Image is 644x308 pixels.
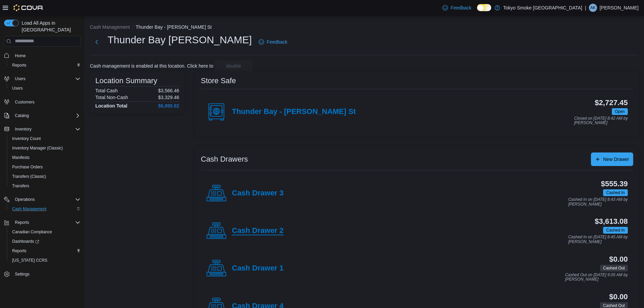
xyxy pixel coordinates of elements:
[90,35,103,49] button: Next
[12,229,52,235] span: Canadian Compliance
[568,197,628,207] p: Cashed In on [DATE] 8:43 AM by [PERSON_NAME]
[7,134,83,143] button: Inventory Count
[503,4,582,12] p: Tokyo Smoke [GEOGRAPHIC_DATA]
[90,24,130,30] button: Cash Management
[568,235,628,244] p: Cashed In on [DATE] 8:45 AM by [PERSON_NAME]
[95,103,127,109] h4: Location Total
[9,228,80,236] span: Canadian Compliance
[9,247,29,255] a: Reports
[12,270,80,278] span: Settings
[9,228,55,236] a: Canadian Compliance
[9,153,32,162] a: Manifests
[232,264,284,273] h4: Cash Drawer 1
[603,156,629,163] span: New Drawer
[1,124,83,134] button: Inventory
[12,125,80,133] span: Inventory
[9,256,80,264] span: Washington CCRS
[7,172,83,181] button: Transfers (Classic)
[7,237,83,246] a: Dashboards
[201,155,248,163] h3: Cash Drawers
[267,39,287,45] span: Feedback
[12,195,38,204] button: Operations
[9,135,80,143] span: Inventory Count
[1,269,83,279] button: Settings
[15,126,31,132] span: Inventory
[95,77,157,85] h3: Location Summary
[215,61,253,71] button: disable
[12,164,43,170] span: Purchase Orders
[603,265,625,271] span: Cashed Out
[95,95,128,100] h6: Total Non-Cash
[9,163,46,171] a: Purchase Orders
[609,255,628,263] h3: $0.00
[12,75,80,83] span: Users
[9,256,50,264] a: [US_STATE] CCRS
[12,174,46,179] span: Transfers (Classic)
[7,256,83,265] button: [US_STATE] CCRS
[15,76,25,81] span: Users
[12,86,23,91] span: Users
[9,163,80,171] span: Purchase Orders
[9,172,49,181] a: Transfers (Classic)
[226,63,241,69] span: disable
[1,111,83,120] button: Catalog
[1,195,83,204] button: Operations
[595,99,628,107] h3: $2,727.45
[7,153,83,162] button: Manifests
[574,116,628,125] p: Closed on [DATE] 8:42 AM by [PERSON_NAME]
[12,218,32,227] button: Reports
[12,51,80,60] span: Home
[9,205,49,213] a: Cash Management
[4,48,80,297] nav: Complex example
[12,155,29,160] span: Manifests
[1,51,83,61] button: Home
[612,108,628,115] span: Open
[595,217,628,226] h3: $3,613.08
[12,218,80,227] span: Reports
[90,24,639,32] nav: An example of EuiBreadcrumbs
[12,63,26,68] span: Reports
[9,237,42,245] a: Dashboards
[158,103,179,109] h4: $6,895.92
[12,248,26,254] span: Reports
[12,258,47,263] span: [US_STATE] CCRS
[451,4,471,11] span: Feedback
[615,109,625,115] span: Open
[601,180,628,188] h3: $555.39
[9,84,80,92] span: Users
[1,74,83,84] button: Users
[603,189,628,196] span: Cashed In
[600,4,639,12] p: [PERSON_NAME]
[7,143,83,153] button: Inventory Manager (Classic)
[12,136,41,141] span: Inventory Count
[9,61,29,69] a: Reports
[12,195,80,204] span: Operations
[14,4,44,11] img: Cova
[15,53,26,58] span: Home
[600,265,628,271] span: Cashed Out
[12,239,39,244] span: Dashboards
[108,33,252,47] h1: Thunder Bay [PERSON_NAME]
[9,84,25,92] a: Users
[9,247,80,255] span: Reports
[9,61,80,69] span: Reports
[15,220,29,225] span: Reports
[9,205,80,213] span: Cash Management
[12,112,31,120] button: Catalog
[12,98,37,106] a: Customers
[9,172,80,181] span: Transfers (Classic)
[12,125,34,133] button: Inventory
[591,152,633,166] button: New Drawer
[1,97,83,107] button: Customers
[15,99,34,105] span: Customers
[9,144,66,152] a: Inventory Manager (Classic)
[477,4,491,11] input: Dark Mode
[589,4,597,12] div: Andi Kapush
[158,95,179,100] p: $3,329.46
[606,190,625,196] span: Cashed In
[12,75,28,83] button: Users
[12,183,29,189] span: Transfers
[95,88,118,93] h6: Total Cash
[7,162,83,172] button: Purchase Orders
